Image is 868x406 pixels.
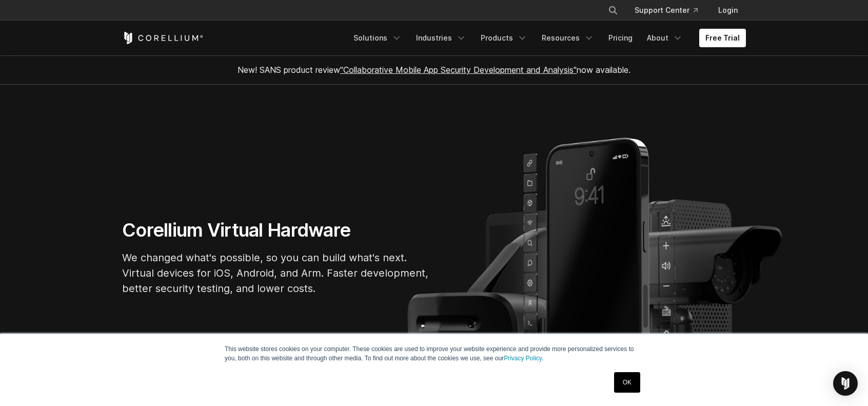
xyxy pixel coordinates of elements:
[122,250,430,296] p: We changed what's possible, so you can build what's next. Virtual devices for iOS, Android, and A...
[410,29,472,47] a: Industries
[596,1,746,20] div: Navigation Menu
[340,65,577,75] a: "Collaborative Mobile App Security Development and Analysis"
[122,219,430,242] h1: Corellium Virtual Hardware
[475,29,534,47] a: Products
[699,29,746,47] a: Free Trial
[225,344,643,363] p: This website stores cookies on your computer. These cookies are used to improve your website expe...
[504,355,543,362] a: Privacy Policy.
[122,32,204,44] a: Corellium Home
[536,29,600,47] a: Resources
[833,371,858,396] div: Open Intercom Messenger
[604,1,622,20] button: Search
[238,65,630,75] span: New! SANS product review now available.
[347,29,408,47] a: Solutions
[347,29,746,47] div: Navigation Menu
[602,29,639,47] a: Pricing
[614,372,640,393] a: OK
[710,1,746,20] a: Login
[641,29,689,47] a: About
[626,1,706,20] a: Support Center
